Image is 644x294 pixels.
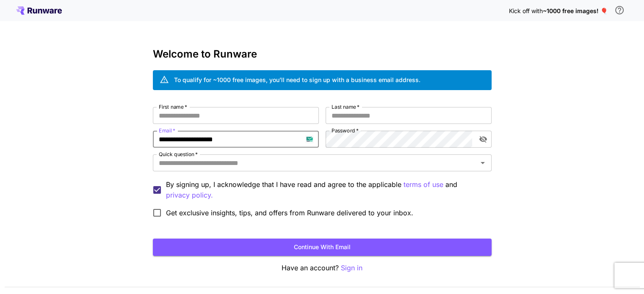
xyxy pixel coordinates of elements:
p: privacy policy. [166,190,213,201]
button: toggle password visibility [475,132,491,147]
p: Have an account? [153,263,492,273]
button: In order to qualify for free credit, you need to sign up with a business email address and click ... [611,2,628,19]
label: Last name [332,103,359,110]
button: By signing up, I acknowledge that I have read and agree to the applicable terms of use and [166,190,213,201]
h3: Welcome to Runware [153,48,492,60]
div: To qualify for ~1000 free images, you’ll need to sign up with a business email address. [174,75,420,84]
label: Quick question [159,151,198,158]
label: Email [159,127,175,134]
button: Open [477,157,489,169]
label: Password [332,127,359,134]
button: Sign in [341,263,362,273]
button: Continue with email [153,239,492,256]
span: Kick off with [509,7,543,14]
button: By signing up, I acknowledge that I have read and agree to the applicable and privacy policy. [404,179,443,190]
p: By signing up, I acknowledge that I have read and agree to the applicable and [166,179,485,201]
p: terms of use [404,179,443,190]
span: ~1000 free images! 🎈 [543,7,608,14]
label: First name [159,103,187,110]
span: Get exclusive insights, tips, and offers from Runware delivered to your inbox. [166,208,413,218]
